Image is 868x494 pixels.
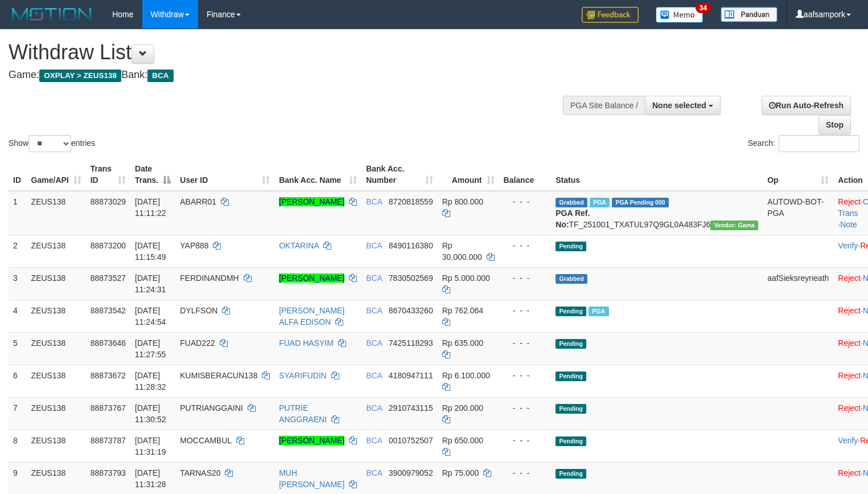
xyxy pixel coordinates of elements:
span: 34 [696,3,711,13]
span: Copy 8670433260 to clipboard [389,306,433,315]
span: [DATE] 11:15:49 [135,241,166,262]
td: 4 [9,300,27,332]
a: [PERSON_NAME] [279,436,344,445]
a: Stop [818,115,851,134]
span: Rp 800.000 [442,197,483,206]
th: Op: activate to sort column ascending [763,158,833,191]
div: - - - [504,240,547,251]
td: ZEUS138 [27,235,86,267]
div: - - - [504,370,547,381]
span: 88873767 [90,403,126,413]
span: PUTRIANGGAINI [180,403,242,413]
th: ID [9,158,27,191]
h1: Withdraw List [9,41,567,64]
a: Verify [838,241,858,250]
select: Showentries [28,135,71,152]
span: Pending [556,242,586,251]
span: 88873793 [90,468,126,477]
a: Reject [838,338,861,348]
span: BCA [366,403,382,413]
a: Run Auto-Refresh [762,96,851,115]
a: [PERSON_NAME] [279,273,344,283]
td: 1 [9,191,27,235]
h4: Game: Bank: [9,70,567,81]
span: Vendor URL: https://trx31.1velocity.biz [710,221,758,230]
span: BCA [366,468,382,477]
a: Reject [838,306,861,315]
img: panduan.png [721,7,778,22]
span: [DATE] 11:31:28 [135,468,166,489]
td: ZEUS138 [27,430,86,462]
span: Rp 30.000.000 [442,241,482,262]
a: Reject [838,197,861,206]
span: Marked by aafnoeunsreypich [590,198,610,207]
td: 2 [9,235,27,267]
td: ZEUS138 [27,300,86,332]
span: Pending [556,469,586,479]
td: TF_251001_TXATUL97Q9GL0A483FJ6 [551,191,763,235]
span: BCA [366,371,382,380]
div: - - - [504,337,547,349]
span: [DATE] 11:24:54 [135,306,166,326]
span: Pending [556,436,586,446]
th: Status [551,158,763,191]
a: FUAD HASYIM [279,338,334,348]
span: Copy 3900979052 to clipboard [389,468,433,477]
span: Rp 5.000.000 [442,273,490,283]
div: - - - [504,467,547,479]
span: Pending [556,371,586,381]
div: - - - [504,402,547,414]
img: MOTION_logo.png [9,6,95,23]
span: 88873200 [90,241,126,250]
a: Note [840,220,857,229]
span: [DATE] 11:11:22 [135,197,166,218]
td: ZEUS138 [27,332,86,365]
span: 88873672 [90,371,126,380]
th: Balance [499,158,552,191]
div: - - - [504,196,547,207]
div: - - - [504,305,547,316]
span: None selected [652,101,706,110]
span: Copy 8490116380 to clipboard [389,241,433,250]
span: OXPLAY > ZEUS138 [39,70,121,82]
td: 7 [9,397,27,430]
span: Grabbed [556,198,587,207]
img: Feedback.jpg [582,7,639,23]
a: MUH [PERSON_NAME] [279,468,344,489]
td: aafSieksreyneath [763,267,833,300]
span: Pending [556,307,586,316]
td: AUTOWD-BOT-PGA [763,191,833,235]
label: Show entries [9,135,95,152]
span: BCA [366,273,382,283]
span: PGA Pending [612,198,669,207]
span: 88873542 [90,306,126,315]
td: ZEUS138 [27,267,86,300]
span: Pending [556,339,586,349]
span: FERDINANDMH [180,273,238,283]
input: Search: [779,135,859,152]
a: Reject [838,403,861,413]
td: ZEUS138 [27,365,86,397]
span: BCA [366,338,382,348]
span: Rp 75.000 [442,468,479,477]
span: 88873029 [90,197,126,206]
span: MOCCAMBUL [180,436,232,445]
span: BCA [147,70,173,82]
td: 3 [9,267,27,300]
span: [DATE] 11:27:55 [135,338,166,359]
a: Reject [838,273,861,283]
span: Rp 635.000 [442,338,483,348]
span: Copy 7425118293 to clipboard [389,338,433,348]
th: Game/API: activate to sort column ascending [27,158,86,191]
span: Marked by aafnoeunsreypich [589,307,608,316]
label: Search: [748,135,859,152]
a: PUTRIE ANGGRAENI [279,403,327,424]
a: Reject [838,371,861,380]
th: Trans ID: activate to sort column ascending [86,158,130,191]
a: Verify [838,436,858,445]
span: TARNAS20 [180,468,220,477]
th: Bank Acc. Name: activate to sort column ascending [274,158,361,191]
div: - - - [504,272,547,284]
span: 88873787 [90,436,126,445]
td: 5 [9,332,27,365]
